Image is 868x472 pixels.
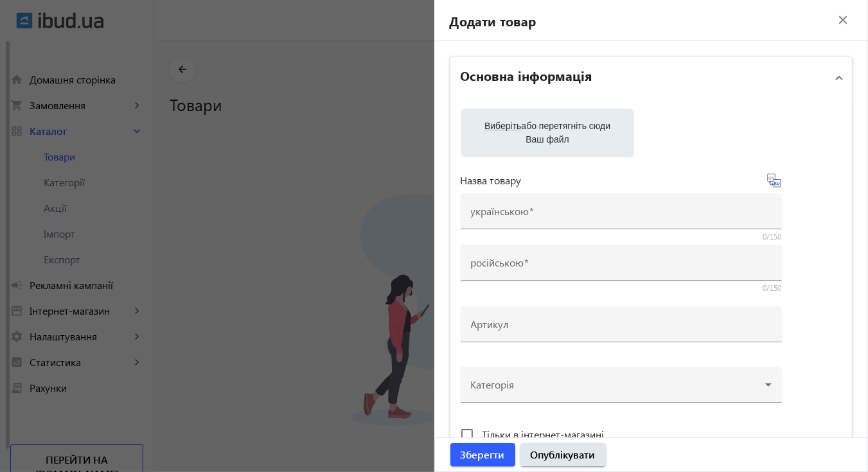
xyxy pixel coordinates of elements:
mat-label: українською [471,205,529,218]
span: Опублікувати [531,448,596,462]
mat-label: Артикул [471,318,509,331]
span: Назва товару [461,175,522,186]
span: Тільки в інтернет-магазині [483,428,605,441]
mat-label: російською [471,256,524,270]
button: Зберегти [450,443,515,466]
button: Опублікувати [520,443,606,466]
label: або перетягніть сюди Ваш файл [471,115,624,151]
h2: Основна інформація [461,66,592,84]
span: Зберегти [461,448,505,462]
span: Виберіть [484,121,520,131]
mat-expansion-panel-header: Основна інформація [450,57,853,98]
svg-icon: Перекласти на рос. [766,173,782,188]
